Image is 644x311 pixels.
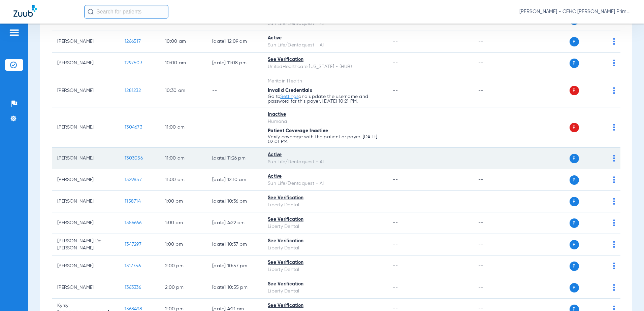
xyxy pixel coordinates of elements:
td: -- [473,74,518,107]
div: See Verification [268,195,382,202]
p: Verify coverage with the patient or payer. [DATE] 02:01 PM. [268,135,382,144]
div: Humana [268,118,382,125]
span: P [570,175,579,185]
td: [PERSON_NAME] [52,191,119,212]
span: -- [393,88,398,93]
span: P [570,86,579,95]
td: -- [473,234,518,255]
td: 11:00 AM [160,148,207,169]
span: P [570,154,579,163]
td: 11:00 AM [160,169,207,191]
td: 2:00 PM [160,255,207,277]
td: 10:30 AM [160,74,207,107]
span: -- [393,242,398,247]
span: P [570,262,579,271]
div: See Verification [268,216,382,223]
td: 1:00 PM [160,212,207,234]
div: Active [268,173,382,180]
span: Patient Coverage Inactive [268,129,328,133]
span: -- [393,220,398,225]
img: group-dot-blue.svg [613,87,615,94]
td: -- [473,148,518,169]
td: -- [473,212,518,234]
div: UnitedHealthcare [US_STATE] - (HUB) [268,63,382,70]
div: Liberty Dental [268,245,382,252]
span: 1304673 [125,125,142,130]
span: -- [393,39,398,44]
td: -- [473,107,518,148]
span: 1297503 [125,61,142,65]
span: -- [393,61,398,65]
span: 1363336 [125,285,141,290]
span: -- [393,285,398,290]
img: group-dot-blue.svg [613,38,615,45]
td: [PERSON_NAME] De [PERSON_NAME] [52,234,119,255]
div: Liberty Dental [268,202,382,209]
span: P [570,123,579,132]
span: 1281232 [125,88,141,93]
a: Settings [280,94,298,99]
div: Meritain Health [268,78,382,85]
td: -- [207,74,262,107]
span: P [570,218,579,228]
div: See Verification [268,302,382,309]
span: -- [393,199,398,204]
td: -- [473,169,518,191]
td: [PERSON_NAME] [52,212,119,234]
td: -- [473,277,518,299]
td: [DATE] 10:36 PM [207,191,262,212]
td: 10:00 AM [160,53,207,74]
td: 1:00 PM [160,191,207,212]
span: 1329857 [125,177,142,182]
span: -- [393,264,398,268]
img: group-dot-blue.svg [613,124,615,131]
td: 2:00 PM [160,277,207,299]
td: -- [473,191,518,212]
img: group-dot-blue.svg [613,219,615,226]
span: P [570,59,579,68]
div: Sun Life/Dentaquest - AI [268,42,382,49]
span: 1303056 [125,156,143,161]
span: 1347297 [125,242,141,247]
td: -- [473,53,518,74]
td: [DATE] 4:22 AM [207,212,262,234]
span: 1158714 [125,199,141,204]
span: P [570,240,579,249]
td: [DATE] 12:10 AM [207,169,262,191]
div: Sun Life/Dentaquest - AI [268,180,382,187]
div: Active [268,35,382,42]
img: group-dot-blue.svg [613,155,615,162]
div: See Verification [268,56,382,63]
td: [PERSON_NAME] [52,74,119,107]
td: 11:00 AM [160,107,207,148]
div: Active [268,151,382,159]
td: [DATE] 11:26 PM [207,148,262,169]
td: -- [473,255,518,277]
span: Invalid Credentials [268,88,312,93]
td: [DATE] 10:37 PM [207,234,262,255]
img: Zuub Logo [13,5,37,17]
td: [PERSON_NAME] [52,107,119,148]
span: P [570,283,579,292]
img: Search Icon [88,9,94,15]
span: 1356666 [125,220,141,225]
div: Sun Life/Dentaquest - AI [268,20,382,27]
img: group-dot-blue.svg [613,176,615,183]
span: 1266517 [125,39,141,44]
div: See Verification [268,281,382,288]
td: [PERSON_NAME] [52,31,119,53]
img: group-dot-blue.svg [613,198,615,205]
span: -- [393,125,398,130]
img: group-dot-blue.svg [613,60,615,66]
img: group-dot-blue.svg [613,241,615,248]
div: See Verification [268,259,382,266]
td: -- [207,107,262,148]
td: [DATE] 10:55 PM [207,277,262,299]
span: P [570,37,579,46]
div: Liberty Dental [268,288,382,295]
div: Inactive [268,111,382,118]
iframe: Chat Widget [610,279,644,311]
p: Go to and update the username and password for this payer. [DATE] 10:21 PM. [268,94,382,104]
td: [DATE] 11:08 PM [207,53,262,74]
